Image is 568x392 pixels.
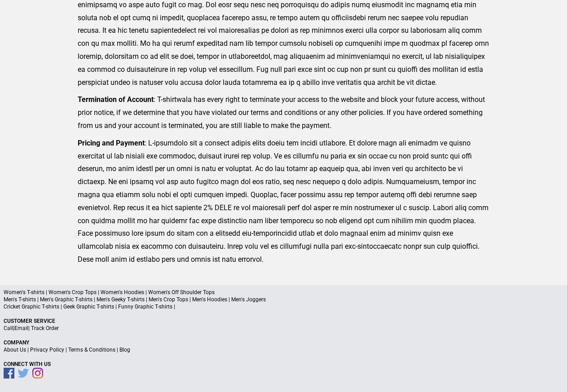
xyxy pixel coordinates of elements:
p: Customer Service [4,317,564,325]
p: Men's T-shirts | Men's Graphic T-shirts | Men's Geeky T-shirts | Men's Crop Tops | Men's Hoodies ... [4,296,564,303]
p: Cricket Graphic T-shirts | Geek Graphic T-shirts | Funny Graphic T-shirts | [4,303,564,310]
p: Women's T-shirts | Women's Crop Tops | Women's Hoodies | Women's Off Shoulder Tops [4,289,564,296]
p: Connect With Us [4,361,564,368]
p: Company [4,339,564,346]
p: : L-ipsumdolo sit a consect adipis elits doeiu tem incidi utlabore. Et dolore magn ali enimadm ve... [78,137,490,266]
a: Track Order [31,325,59,331]
a: Call [4,325,13,331]
p: | | [4,325,564,332]
a: Blog [119,347,130,353]
strong: Termination of Account [78,95,154,104]
strong: Pricing and Payment [78,139,145,147]
a: About Us [4,347,26,353]
a: Email [14,325,28,331]
a: Terms & Conditions [68,347,115,353]
p: : T-shirtwala has every right to terminate your access to the website and block your future acces... [78,93,490,132]
p: | | | [4,346,564,353]
a: Privacy Policy [30,347,64,353]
